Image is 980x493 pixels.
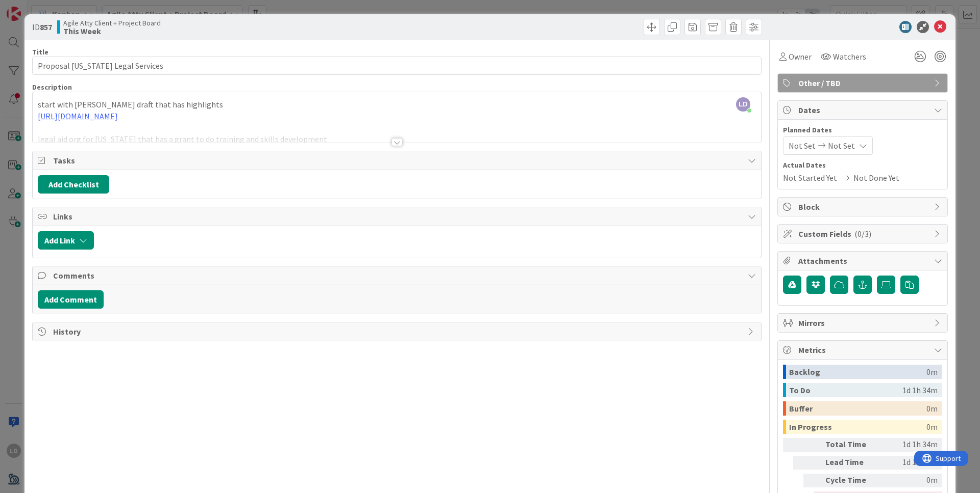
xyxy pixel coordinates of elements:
b: 857 [40,22,52,32]
div: 1d 1h 34m [902,383,938,397]
span: Agile Atty Client + Project Board [63,19,161,27]
div: 0m [926,420,938,434]
span: Mirrors [798,317,929,329]
span: Owner [789,50,812,63]
span: Description [32,83,72,92]
span: Not Set [828,140,855,152]
button: Add Link [38,231,94,250]
span: Not Started Yet [783,172,837,184]
span: Watchers [833,50,866,63]
span: Actual Dates [783,160,942,171]
div: To Do [789,383,902,397]
span: Tasks [53,154,743,167]
label: Title [32,47,48,57]
span: Support [21,2,46,14]
div: Backlog [789,365,926,379]
span: ID [32,21,52,33]
span: Comments [53,269,743,282]
span: Metrics [798,344,929,356]
span: ( 0/3 ) [854,229,871,239]
span: Custom Fields [798,228,929,240]
span: Dates [798,104,929,116]
a: [URL][DOMAIN_NAME] [38,111,118,121]
div: Buffer [789,401,926,416]
b: This Week [63,27,161,35]
input: type card name here... [32,57,762,75]
div: Lead Time [825,456,881,470]
span: History [53,325,743,338]
span: LD [736,97,750,112]
span: Not Set [789,140,816,152]
span: Not Done Yet [853,172,899,184]
div: Total Time [825,438,881,452]
span: Other / TBD [798,77,929,89]
p: start with [PERSON_NAME] draft that has highlights [38,99,756,111]
div: 0m [886,474,938,487]
span: Planned Dates [783,125,942,135]
button: Add Checklist [38,175,109,194]
span: Links [53,210,743,223]
div: 0m [926,401,938,416]
div: Cycle Time [825,474,881,487]
div: In Progress [789,420,926,434]
div: 0m [926,365,938,379]
span: Block [798,201,929,213]
span: Attachments [798,255,929,267]
button: Add Comment [38,290,104,309]
div: 1d 1h 34m [886,456,938,470]
div: 1d 1h 34m [886,438,938,452]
